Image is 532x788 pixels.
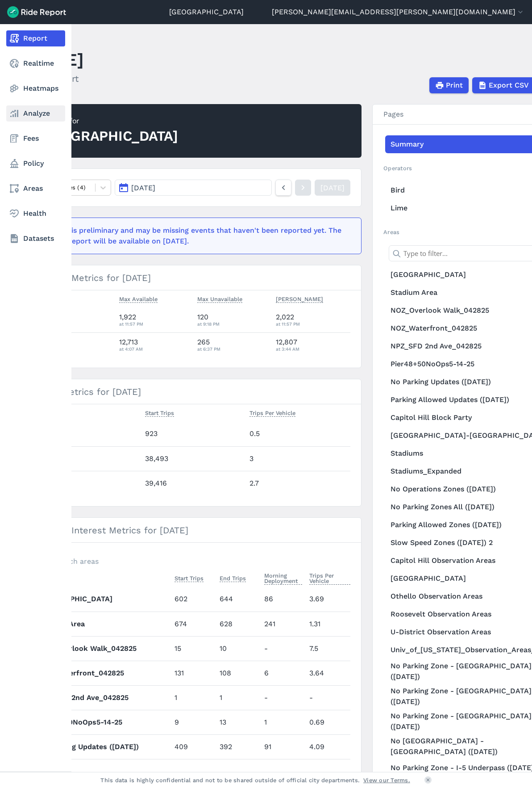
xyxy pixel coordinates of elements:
[37,612,171,636] th: Stadium Area
[119,320,191,328] div: at 11:57 PM
[141,471,246,495] td: 39,416
[261,685,306,710] td: -
[429,77,469,93] button: Print
[6,155,65,172] a: Policy
[171,759,216,784] td: 39
[246,471,350,495] td: 2.7
[32,553,345,570] input: Search areas
[197,345,269,353] div: at 6:37 PM
[6,105,65,122] a: Analyze
[37,710,171,734] th: Pier48+50NoOps5-14-25
[171,587,216,612] td: 602
[261,661,306,685] td: 6
[220,573,246,584] button: End Trips
[197,320,269,328] div: at 9:18 PM
[6,180,65,197] a: Areas
[272,7,525,17] button: [PERSON_NAME][EMAIL_ADDRESS][PERSON_NAME][DOMAIN_NAME]
[6,205,65,222] a: Health
[175,573,204,582] span: Start Trips
[216,759,261,784] td: 48
[37,225,345,247] div: This data is preliminary and may be missing events that haven't been reported yet. The finalized ...
[309,570,351,587] button: Trips Per Vehicle
[261,710,306,734] td: 1
[37,126,178,146] div: [GEOGRAPHIC_DATA]
[119,312,191,328] div: 1,922
[264,570,302,587] button: Morning Deployment
[306,636,351,661] td: 7.5
[276,294,323,305] button: [PERSON_NAME]
[6,80,65,96] a: Heatmaps
[37,471,141,495] th: Total
[216,661,261,685] td: 108
[197,312,269,328] div: 120
[6,55,65,71] a: Realtime
[6,231,65,247] a: Datasets
[306,710,351,734] td: 0.69
[276,312,351,328] div: 2,022
[169,7,244,17] a: [GEOGRAPHIC_DATA]
[37,332,116,357] th: Lime
[145,408,174,417] span: Start Trips
[261,636,306,661] td: -
[261,759,306,784] td: 12
[446,80,463,91] span: Print
[6,130,65,147] a: Fees
[37,734,171,759] th: No Parking Updates ([DATE])
[261,612,306,636] td: 241
[26,379,361,404] h3: Trips Metrics for [DATE]
[171,661,216,685] td: 131
[131,184,155,192] span: [DATE]
[216,587,261,612] td: 644
[145,408,174,419] button: Start Trips
[26,265,361,290] h3: Vehicle Metrics for [DATE]
[141,446,246,471] td: 38,493
[37,587,171,612] th: [GEOGRAPHIC_DATA]
[37,308,116,332] th: Bird
[37,685,171,710] th: NPZ_SFD 2nd Ave_042825
[171,710,216,734] td: 9
[306,734,351,759] td: 4.09
[37,446,141,471] th: Lime
[119,294,158,303] span: Max Available
[216,636,261,661] td: 10
[306,661,351,685] td: 3.64
[489,80,529,91] span: Export CSV
[220,573,246,582] span: End Trips
[171,685,216,710] td: 1
[37,759,171,784] th: Parking Allowed Updates ([DATE])
[37,422,141,446] th: Bird
[171,734,216,759] td: 409
[171,612,216,636] td: 674
[197,294,242,303] span: Max Unavailable
[37,116,178,126] div: Prepared for
[26,518,361,543] h3: Area of Interest Metrics for [DATE]
[264,570,302,585] span: Morning Deployment
[141,422,246,446] td: 923
[216,734,261,759] td: 392
[306,685,351,710] td: -
[7,6,66,18] img: Ride Report
[246,422,350,446] td: 0.5
[309,570,351,585] span: Trips Per Vehicle
[115,180,272,196] button: [DATE]
[249,408,295,417] span: Trips Per Vehicle
[197,294,242,305] button: Max Unavailable
[315,180,350,196] a: [DATE]
[276,320,351,328] div: at 11:57 PM
[276,294,323,303] span: [PERSON_NAME]
[37,636,171,661] th: NOZ_Overlook Walk_042825
[276,345,351,353] div: at 3:44 AM
[276,337,351,353] div: 12,807
[171,636,216,661] td: 15
[216,612,261,636] td: 628
[306,587,351,612] td: 3.69
[119,294,158,305] button: Max Available
[261,587,306,612] td: 86
[246,446,350,471] td: 3
[249,408,295,419] button: Trips Per Vehicle
[175,573,204,584] button: Start Trips
[216,685,261,710] td: 1
[306,612,351,636] td: 1.31
[216,710,261,734] td: 13
[197,337,269,353] div: 265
